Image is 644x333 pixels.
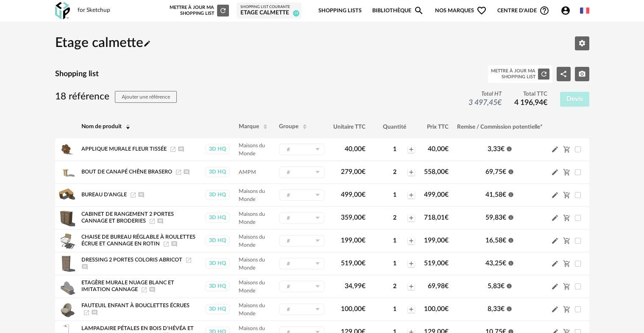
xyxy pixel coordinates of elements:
span: Pencil icon [551,305,559,313]
span: € [501,146,505,152]
span: 519,00 [341,260,365,267]
div: 2 [382,283,407,290]
span: 69,98 [428,283,449,289]
span: Cart Minus icon [563,214,571,221]
a: 3D HQ [205,281,230,292]
span: € [362,260,365,267]
a: 3D HQ [205,144,230,154]
span: € [502,260,506,267]
span: € [502,168,506,175]
span: 100,00 [424,305,449,312]
span: Cabinet de rangement 2 portes cannage et broderies [81,212,174,223]
span: 359,00 [341,214,365,221]
span: 199,00 [424,237,449,244]
span: 8,33 [488,305,505,312]
span: Maisons du Monde [239,257,265,270]
span: 279,00 [341,168,365,175]
span: Information icon [508,213,514,220]
a: Launch icon [141,287,148,292]
a: 3D HQ [205,235,230,246]
span: 19 [293,10,299,17]
span: 499,00 [341,191,365,198]
th: Remise / Commission potentielle* [453,116,547,138]
span: Maisons du Monde [239,189,265,202]
span: Pencil icon [551,168,559,176]
a: 3D HQ [205,258,230,269]
span: Launch icon [185,257,192,262]
img: Product pack shot [57,140,75,158]
span: Cart Minus icon [563,146,571,152]
div: 3D HQ [205,281,230,292]
div: Etage calmette [240,9,298,17]
span: € [502,237,506,244]
div: for Sketchup [78,7,110,14]
img: OXP [55,2,70,19]
span: Ajouter une référence [122,94,170,99]
span: Launch icon [130,192,137,197]
span: Plus icon [408,283,415,290]
div: 1 [382,146,407,153]
button: Camera icon [575,67,589,81]
span: Pencil icon [551,237,559,245]
img: Product pack shot [57,232,75,250]
span: Information icon [506,305,512,311]
a: Launch icon [83,310,90,315]
span: 41,58 [485,191,506,198]
a: Shopping Lists [318,1,362,21]
span: Information icon [508,168,514,174]
span: Ajouter un commentaire [183,169,190,174]
span: Maisons du Monde [239,280,265,293]
span: Cart Minus icon [563,237,571,244]
span: € [445,146,449,152]
span: Plus icon [408,306,415,313]
div: 3D HQ [205,144,230,154]
div: Sélectionner un groupe [279,281,325,292]
div: 1 [382,191,407,199]
span: Bureau d'angle [81,192,127,197]
span: € [445,237,449,244]
img: fr [580,6,589,15]
span: 34,99 [345,283,365,289]
div: 3D HQ [205,212,230,223]
span: € [445,260,449,267]
span: € [501,283,505,289]
div: Mettre à jour ma Shopping List [491,68,535,80]
span: € [362,168,365,175]
span: Information icon [508,190,514,197]
span: € [445,283,449,289]
span: Pencil icon [551,191,559,199]
span: € [445,214,449,221]
span: Total TTC [514,91,547,98]
span: Ajouter un commentaire [157,218,164,223]
div: 1 [382,237,407,245]
span: € [501,305,505,312]
a: 3D HQ [205,167,230,177]
span: 43,25 [485,260,506,267]
span: Help Circle Outline icon [539,6,549,16]
span: 4 196,94 [514,99,547,107]
a: 3D HQ [205,304,230,314]
span: Editer les paramètres [578,39,586,46]
span: € [445,168,449,175]
span: 519,00 [424,260,449,267]
span: Account Circle icon [560,6,574,16]
a: Shopping List courante Etage calmette 19 [240,5,298,17]
div: Sélectionner un groupe [279,303,325,315]
div: Sélectionner un groupe [279,235,325,247]
span: Cart Minus icon [563,283,571,289]
span: Plus icon [408,237,415,244]
span: Devis [566,96,583,102]
th: Quantité [370,116,420,138]
span: Maisons du Monde [239,303,265,316]
span: Ajouter un commentaire [149,287,156,292]
span: € [502,191,506,198]
span: Maisons du Monde [239,234,265,248]
span: Cart Minus icon [563,168,571,175]
span: 199,00 [341,237,365,244]
div: 3D HQ [205,190,230,200]
span: Plus icon [408,260,415,267]
span: Applique murale fleur tissée [81,146,167,151]
span: € [362,305,365,312]
span: € [362,146,365,152]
